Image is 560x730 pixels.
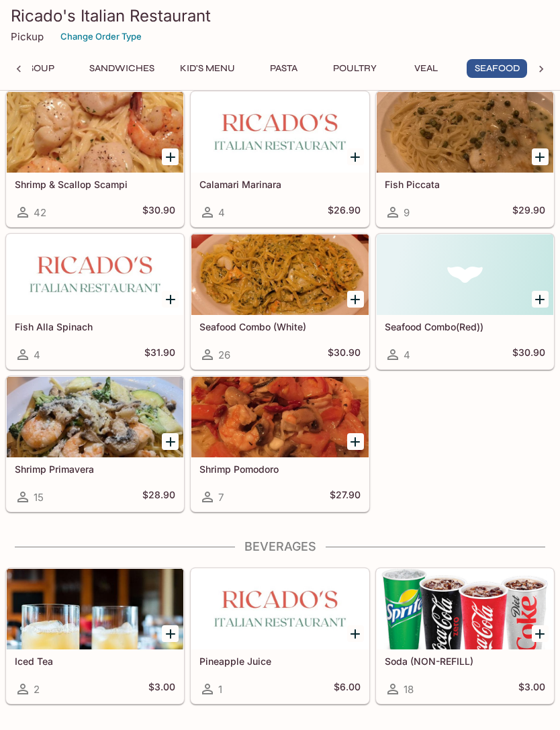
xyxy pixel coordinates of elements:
[199,655,360,667] h5: Pineapple Juice
[6,376,184,512] a: Shrimp Primavera15$28.90
[347,625,364,642] button: Add Pineapple Juice
[377,92,553,173] div: Fish Piccata
[385,655,545,667] h5: Soda (NON-REFILL)
[162,291,179,308] button: Add Fish Alla Spinach
[142,204,175,220] h5: $30.90
[82,59,162,78] button: Sandwiches
[404,683,414,696] span: 18
[218,491,224,504] span: 7
[173,59,242,78] button: Kid's Menu
[7,377,183,457] div: Shrimp Primavera
[191,568,369,704] a: Pineapple Juice1$6.00
[199,179,360,190] h5: Calamari Marinara
[54,26,148,47] button: Change Order Type
[34,349,40,361] span: 4
[162,433,179,450] button: Add Shrimp Primavera
[7,92,183,173] div: Shrimp & Scallop Scampi
[377,569,553,649] div: Soda (NON-REFILL)
[532,148,549,165] button: Add Fish Piccata
[191,377,368,457] div: Shrimp Pomodoro
[191,92,368,173] div: Calamari Marinara
[148,681,175,697] h5: $3.00
[218,683,222,696] span: 1
[144,347,175,363] h5: $31.90
[330,489,361,505] h5: $27.90
[34,491,44,504] span: 15
[467,59,527,78] button: Seafood
[34,683,40,696] span: 2
[191,234,369,369] a: Seafood Combo (White)26$30.90
[518,681,545,697] h5: $3.00
[15,321,175,332] h5: Fish Alla Spinach
[6,91,184,227] a: Shrimp & Scallop Scampi42$30.90
[199,321,360,332] h5: Seafood Combo (White)
[199,463,360,475] h5: Shrimp Pomodoro
[142,489,175,505] h5: $28.90
[15,179,175,190] h5: Shrimp & Scallop Scampi
[334,681,361,697] h5: $6.00
[347,148,364,165] button: Add Calamari Marinara
[253,59,314,78] button: Pasta
[11,30,44,43] p: Pickup
[404,206,410,219] span: 9
[328,204,361,220] h5: $26.90
[376,568,554,704] a: Soda (NON-REFILL)18$3.00
[7,234,183,315] div: Fish Alla Spinach
[6,568,184,704] a: Iced Tea2$3.00
[11,5,549,26] h3: Ricado's Italian Restaurant
[328,347,361,363] h5: $30.90
[376,234,554,369] a: Seafood Combo(Red))4$30.90
[6,234,184,369] a: Fish Alla Spinach4$31.90
[5,539,555,554] h4: Beverages
[7,569,183,649] div: Iced Tea
[377,234,553,315] div: Seafood Combo(Red))
[532,625,549,642] button: Add Soda (NON-REFILL)
[11,59,71,78] button: Soup
[191,234,368,315] div: Seafood Combo (White)
[15,463,175,475] h5: Shrimp Primavera
[34,206,46,219] span: 42
[512,347,545,363] h5: $30.90
[385,179,545,190] h5: Fish Piccata
[191,376,369,512] a: Shrimp Pomodoro7$27.90
[191,91,369,227] a: Calamari Marinara4$26.90
[191,569,368,649] div: Pineapple Juice
[395,59,456,78] button: Veal
[324,59,385,78] button: Poultry
[532,291,549,308] button: Add Seafood Combo(Red))
[376,91,554,227] a: Fish Piccata9$29.90
[404,349,410,361] span: 4
[218,206,225,219] span: 4
[218,349,230,361] span: 26
[347,291,364,308] button: Add Seafood Combo (White)
[162,148,179,165] button: Add Shrimp & Scallop Scampi
[15,655,175,667] h5: Iced Tea
[347,433,364,450] button: Add Shrimp Pomodoro
[512,204,545,220] h5: $29.90
[385,321,545,332] h5: Seafood Combo(Red))
[162,625,179,642] button: Add Iced Tea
